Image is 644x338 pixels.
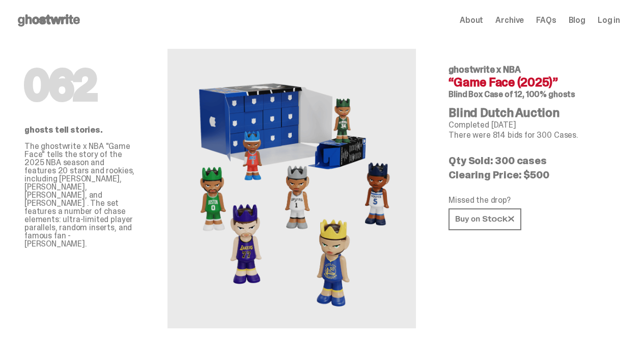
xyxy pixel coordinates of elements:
[180,49,404,328] img: NBA&ldquo;Game Face (2025)&rdquo;
[569,16,585,24] a: Blog
[449,131,612,139] p: There were 814 bids for 300 Cases.
[449,89,483,100] span: Blind Box
[495,16,524,24] a: Archive
[449,76,612,88] h4: “Game Face (2025)”
[484,89,575,100] span: Case of 12, 100% ghosts
[449,156,612,166] p: Qty Sold: 300 cases
[449,107,612,119] h4: Blind Dutch Auction
[460,16,483,24] a: About
[24,65,135,106] h1: 062
[598,16,620,24] a: Log in
[24,126,135,134] p: ghosts tell stories.
[536,16,556,24] a: FAQs
[449,196,612,204] p: Missed the drop?
[449,170,612,180] p: Clearing Price: $500
[449,121,612,129] p: Completed [DATE]
[24,142,135,248] p: The ghostwrite x NBA "Game Face" tells the story of the 2025 NBA season and features 20 stars and...
[449,64,520,76] span: ghostwrite x NBA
